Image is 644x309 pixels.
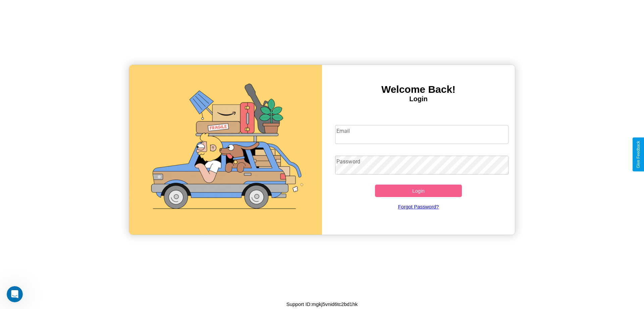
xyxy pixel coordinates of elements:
[322,95,515,103] h4: Login
[129,65,322,235] img: gif
[286,300,358,309] p: Support ID: mgkj5vnid6tc2bd1hk
[332,197,505,216] a: Forgot Password?
[7,286,23,302] iframe: Intercom live chat
[636,141,641,168] div: Give Feedback
[322,84,515,95] h3: Welcome Back!
[375,185,462,197] button: Login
